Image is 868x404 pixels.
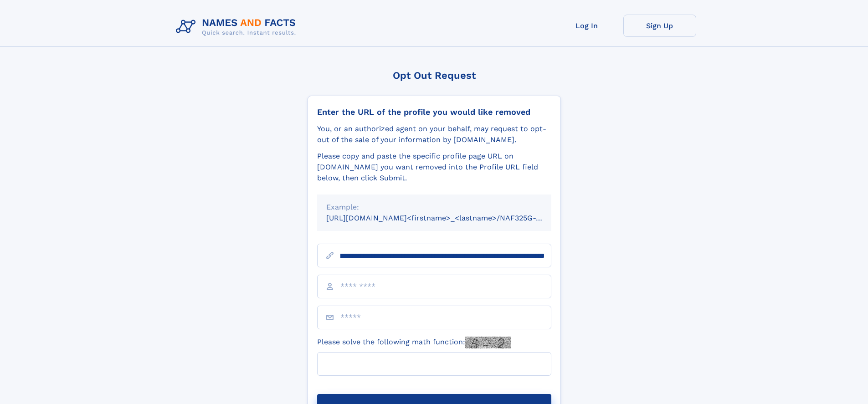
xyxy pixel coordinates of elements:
[172,15,303,39] img: Logo Names and Facts
[317,123,551,145] div: You, or an authorized agent on your behalf, may request to opt-out of the sale of your informatio...
[317,337,511,348] label: Please solve the following math function:
[623,15,696,37] a: Sign Up
[317,107,551,117] div: Enter the URL of the profile you would like removed
[308,70,561,81] div: Opt Out Request
[550,15,623,37] a: Log In
[326,202,542,213] div: Example:
[326,214,569,222] small: [URL][DOMAIN_NAME]<firstname>_<lastname>/NAF325G-xxxxxxxx
[317,151,551,184] div: Please copy and paste the specific profile page URL on [DOMAIN_NAME] you want removed into the Pr...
